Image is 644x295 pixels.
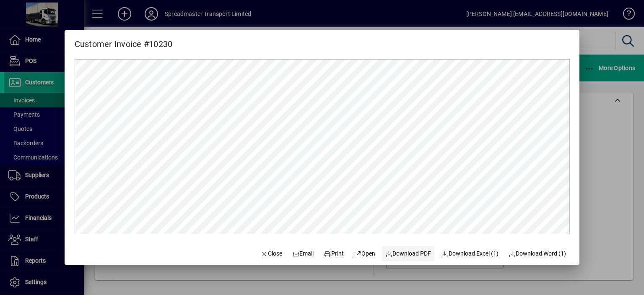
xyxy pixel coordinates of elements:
[65,30,183,51] h2: Customer Invoice #10230
[382,246,435,261] a: Download PDF
[438,246,502,261] button: Download Excel (1)
[324,249,344,258] span: Print
[441,249,499,258] span: Download Excel (1)
[351,246,379,261] a: Open
[257,246,286,261] button: Close
[354,249,375,258] span: Open
[289,246,317,261] button: Email
[505,246,570,261] button: Download Word (1)
[320,246,347,261] button: Print
[292,249,314,258] span: Email
[385,249,431,258] span: Download PDF
[260,249,282,258] span: Close
[509,249,566,258] span: Download Word (1)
